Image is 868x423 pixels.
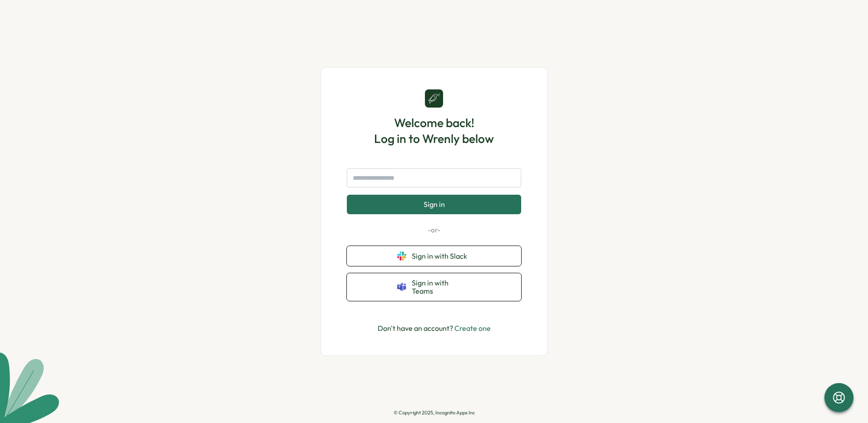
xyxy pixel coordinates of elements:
[394,410,475,416] p: © Copyright 2025, Incognito Apps Inc
[347,273,521,301] button: Sign in with Teams
[424,200,445,208] span: Sign in
[454,324,491,333] a: Create one
[347,195,521,214] button: Sign in
[347,246,521,266] button: Sign in with Slack
[412,252,471,260] span: Sign in with Slack
[412,279,471,295] span: Sign in with Teams
[378,323,491,334] p: Don't have an account?
[347,225,521,235] p: -or-
[374,115,494,147] h1: Welcome back! Log in to Wrenly below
